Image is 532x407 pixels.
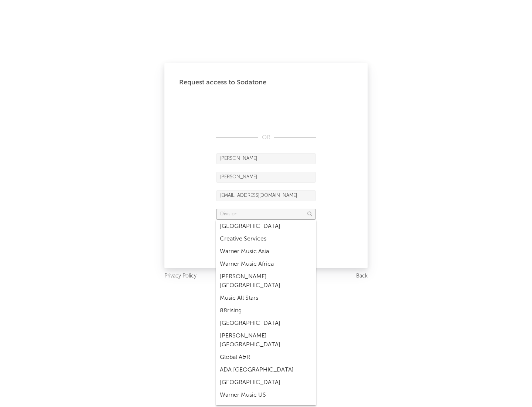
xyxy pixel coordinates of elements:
[216,209,316,220] input: Division
[216,190,316,201] input: Email
[216,389,316,401] div: Warner Music US
[216,245,316,258] div: Warner Music Asia
[216,376,316,389] div: [GEOGRAPHIC_DATA]
[216,172,316,183] input: Last Name
[216,233,316,245] div: Creative Services
[216,258,316,270] div: Warner Music Africa
[216,133,316,142] div: OR
[216,364,316,376] div: ADA [GEOGRAPHIC_DATA]
[356,272,368,281] a: Back
[216,153,316,164] input: First Name
[216,220,316,233] div: [GEOGRAPHIC_DATA]
[216,292,316,305] div: Music All Stars
[164,272,197,281] a: Privacy Policy
[216,317,316,330] div: [GEOGRAPHIC_DATA]
[216,330,316,351] div: [PERSON_NAME] [GEOGRAPHIC_DATA]
[216,305,316,317] div: 88rising
[179,78,353,87] div: Request access to Sodatone
[216,270,316,292] div: [PERSON_NAME] [GEOGRAPHIC_DATA]
[216,351,316,364] div: Global A&R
